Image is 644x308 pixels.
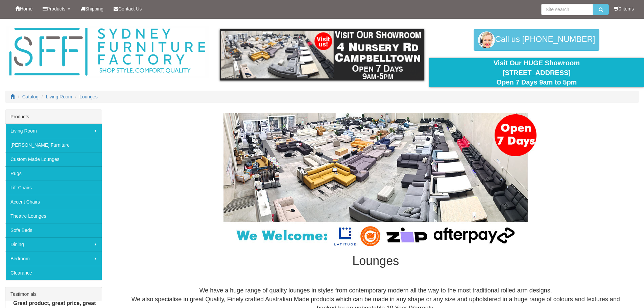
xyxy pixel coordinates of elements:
a: Dining [5,237,102,252]
img: Lounges [207,113,545,247]
a: Lounges [79,94,98,99]
a: Living Room [5,124,102,138]
a: Clearance [5,266,102,280]
a: Shipping [75,0,109,17]
span: Shipping [85,6,104,11]
span: Products [47,6,65,11]
span: Home [20,6,32,11]
a: Contact Us [109,0,147,17]
a: Rugs [5,166,102,181]
div: Products [5,110,102,124]
img: Sydney Furniture Factory [6,26,209,78]
a: Products [38,0,75,17]
a: Catalog [22,94,39,99]
a: Lift Chairs [5,181,102,195]
a: Accent Chairs [5,195,102,209]
a: Living Room [46,94,72,99]
a: Custom Made Lounges [5,152,102,166]
a: Sofa Beds [5,223,102,237]
a: [PERSON_NAME] Furniture [5,138,102,152]
a: Theatre Lounges [5,209,102,223]
a: Bedroom [5,252,102,266]
li: 0 items [614,5,634,12]
h1: Lounges [112,254,639,268]
input: Site search [541,4,593,15]
span: Contact Us [118,6,142,11]
div: Visit Our HUGE Showroom [STREET_ADDRESS] Open 7 Days 9am to 5pm [434,58,639,87]
div: Testimonials [5,287,102,301]
a: Home [10,0,38,17]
